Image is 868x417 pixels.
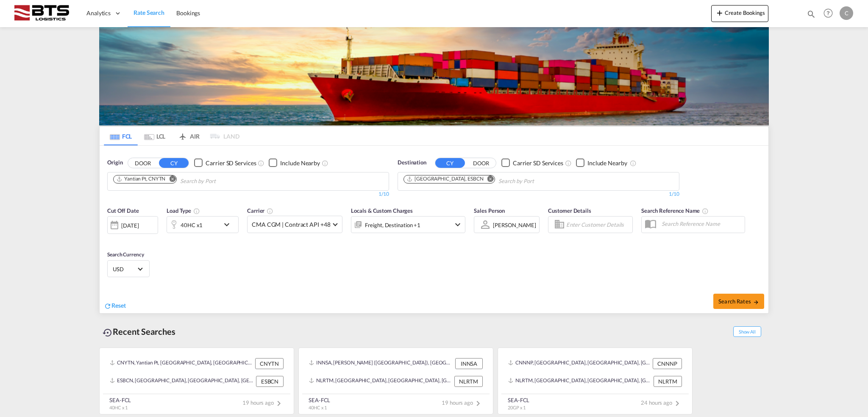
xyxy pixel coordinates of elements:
div: OriginDOOR CY Checkbox No InkUnchecked: Search for CY (Container Yard) services for all selected ... [100,146,768,313]
div: INNSA, Jawaharlal Nehru (Nhava Sheva), India, Indian Subcontinent, Asia Pacific [309,358,453,369]
div: Freight Destination Factory Stuffing [365,219,420,231]
span: 40HC x 1 [309,405,327,410]
img: cdcc71d0be7811ed9adfbf939d2aa0e8.png [13,4,70,23]
div: CNYTN [255,358,284,369]
span: Sales Person [474,207,505,214]
span: 19 hours ago [442,399,483,406]
div: icon-magnify [807,9,816,22]
md-icon: icon-backup-restore [103,328,113,338]
div: Recent Searches [99,322,179,341]
input: Chips input. [498,175,579,188]
md-tab-item: LCL [138,127,172,145]
span: Origin [107,158,122,167]
md-icon: icon-magnify [807,9,816,19]
md-select: Select Currency: $ USDUnited States Dollar [112,263,145,275]
button: CY [435,158,465,168]
md-icon: Your search will be saved by the below given name [702,208,709,214]
span: 24 hours ago [641,399,682,406]
div: Yantian Pt, CNYTN [116,175,165,183]
div: Press delete to remove this chip. [406,175,485,183]
div: Include Nearby [280,159,320,167]
div: SEA-FCL [508,396,529,404]
md-icon: icon-chevron-right [473,398,483,409]
span: Rate Search [134,9,164,16]
button: Remove [164,175,176,184]
div: [DATE] [107,216,158,234]
span: USD [113,265,136,273]
span: 40HC x 1 [109,405,128,410]
div: 1/10 [398,191,679,198]
div: [DATE] [121,222,139,229]
md-checkbox: Checkbox No Ink [194,158,256,167]
div: Help [821,6,840,21]
span: Bookings [176,9,200,17]
span: 19 hours ago [242,399,284,406]
md-checkbox: Checkbox No Ink [501,158,563,167]
md-icon: icon-airplane [178,131,188,138]
div: [PERSON_NAME] [493,222,536,228]
md-select: Sales Person: Chris De Haas [492,219,537,231]
md-icon: Unchecked: Ignores neighbouring ports when fetching rates.Checked : Includes neighbouring ports w... [630,160,637,167]
div: CNNNP [653,358,682,369]
span: Help [821,6,835,20]
span: Destination [398,158,426,167]
recent-search-card: CNNNP, [GEOGRAPHIC_DATA], [GEOGRAPHIC_DATA], [GEOGRAPHIC_DATA] & [GEOGRAPHIC_DATA], [GEOGRAPHIC_D... [498,347,693,414]
div: 40HC x1 [181,219,203,231]
div: Carrier SD Services [206,159,256,167]
div: NLRTM, Rotterdam, Netherlands, Western Europe, Europe [508,376,651,387]
span: CMA CGM | Contract API +48 [252,220,330,229]
div: INNSA [455,358,483,369]
div: Carrier SD Services [513,159,563,167]
md-icon: icon-chevron-down [222,220,236,230]
button: icon-plus 400-fgCreate Bookings [711,5,768,22]
md-checkbox: Checkbox No Ink [576,158,627,167]
recent-search-card: INNSA, [PERSON_NAME] ([GEOGRAPHIC_DATA]), [GEOGRAPHIC_DATA], [GEOGRAPHIC_DATA], [GEOGRAPHIC_DATA]... [298,347,493,414]
div: SEA-FCL [309,396,330,404]
md-icon: icon-chevron-right [672,398,682,409]
div: 40HC x1icon-chevron-down [167,216,239,233]
md-datepicker: Select [107,233,114,245]
md-icon: icon-refresh [104,302,111,310]
md-chips-wrap: Chips container. Use arrow keys to select chips. [402,172,582,188]
div: Barcelona, ESBCN [406,175,484,183]
div: 1/10 [107,191,389,198]
div: CNYTN, Yantian Pt, China, Greater China & Far East Asia, Asia Pacific [110,358,253,369]
div: ESBCN, Barcelona, Spain, Southern Europe, Europe [110,376,254,387]
div: C [840,6,853,20]
div: Freight Destination Factory Stuffingicon-chevron-down [351,216,465,233]
md-icon: icon-information-outline [193,208,200,214]
img: LCL+%26+FCL+BACKGROUND.png [99,27,769,125]
md-icon: Unchecked: Ignores neighbouring ports when fetching rates.Checked : Includes neighbouring ports w... [322,160,328,167]
input: Search Reference Name [657,217,745,230]
span: Cut Off Date [107,207,139,214]
md-checkbox: Checkbox No Ink [269,158,320,167]
div: SEA-FCL [109,396,131,404]
button: DOOR [466,158,496,168]
span: Search Reference Name [641,207,709,214]
md-chips-wrap: Chips container. Use arrow keys to select chips. [112,172,264,188]
span: Show All [733,326,761,337]
md-tab-item: FCL [104,127,138,145]
div: Include Nearby [587,159,627,167]
div: NLRTM [454,376,483,387]
button: DOOR [128,158,158,168]
button: Search Ratesicon-arrow-right [713,294,764,309]
span: Locals & Custom Charges [351,207,413,214]
md-tab-item: AIR [172,127,206,145]
input: Chips input. [180,175,261,188]
button: Remove [482,175,495,184]
div: NLRTM [654,376,682,387]
md-icon: Unchecked: Search for CY (Container Yard) services for all selected carriers.Checked : Search for... [258,160,264,167]
button: CY [159,158,189,168]
div: icon-refreshReset [104,301,126,311]
recent-search-card: CNYTN, Yantian Pt, [GEOGRAPHIC_DATA], [GEOGRAPHIC_DATA] & [GEOGRAPHIC_DATA], [GEOGRAPHIC_DATA] CN... [99,347,294,414]
span: Load Type [167,207,200,214]
div: CNNNP, Nansha New port, China, Greater China & Far East Asia, Asia Pacific [508,358,651,369]
md-icon: icon-chevron-down [453,220,463,230]
md-icon: Unchecked: Search for CY (Container Yard) services for all selected carriers.Checked : Search for... [565,160,572,167]
span: Customer Details [548,207,591,214]
md-icon: icon-chevron-right [274,398,284,409]
span: Analytics [86,9,111,17]
md-pagination-wrapper: Use the left and right arrow keys to navigate between tabs [104,127,239,145]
